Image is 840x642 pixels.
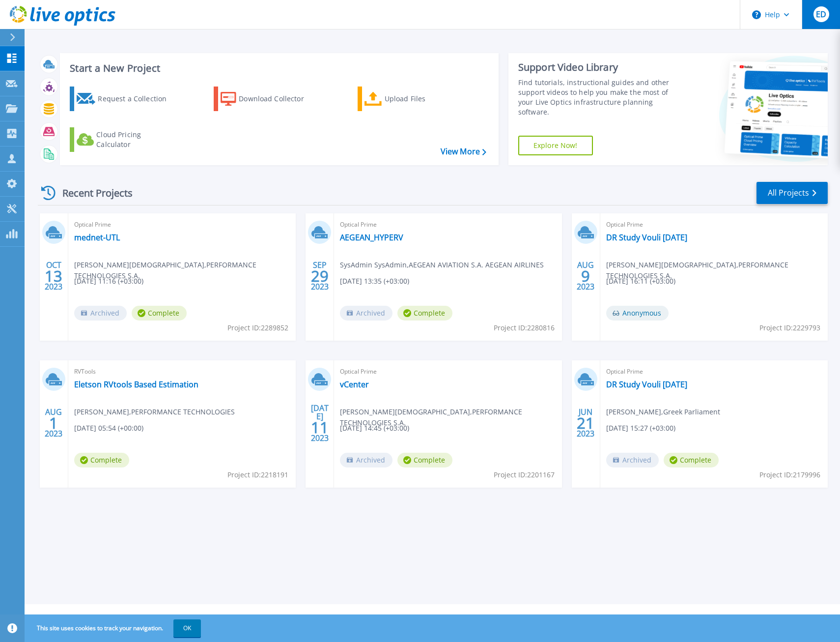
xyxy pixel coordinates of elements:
[38,181,146,205] div: Recent Projects
[606,453,659,467] span: Archived
[340,453,392,467] span: Archived
[340,276,409,287] span: [DATE] 13:35 (+03:00)
[132,306,187,321] span: Complete
[606,366,822,377] span: Optical Prime
[606,260,828,281] span: [PERSON_NAME][DEMOGRAPHIC_DATA] , PERFORMANCE TECHNOLOGIES S.A.
[214,87,323,111] a: Download Collector
[518,78,680,117] div: Find tutorials, instructional guides and other support videos to help you make the most of your L...
[311,272,329,280] span: 29
[581,272,590,280] span: 9
[664,453,719,467] span: Complete
[74,366,290,377] span: RVTools
[70,87,179,111] a: Request a Collection
[74,407,235,417] span: [PERSON_NAME] , PERFORMANCE TECHNOLOGIES
[340,379,369,389] a: vCenter
[310,258,329,294] div: SEP 2023
[759,322,820,333] span: Project ID: 2229793
[74,306,127,321] span: Archived
[606,379,687,389] a: DR Study Vouli [DATE]
[70,127,179,152] a: Cloud Pricing Calculator
[397,306,452,321] span: Complete
[74,233,120,242] a: mednet-UTL
[98,89,176,109] div: Request a Collection
[606,276,675,287] span: [DATE] 16:11 (+03:00)
[74,219,290,230] span: Optical Prime
[576,258,595,294] div: AUG 2023
[227,322,288,333] span: Project ID: 2289852
[759,469,820,480] span: Project ID: 2179996
[311,423,329,432] span: 11
[340,260,544,270] span: SysAdmin SysAdmin , AEGEAN AVIATION S.A. AEGEAN AIRLINES
[74,423,143,434] span: [DATE] 05:54 (+00:00)
[74,379,198,389] a: Eletson RVtools Based Estimation
[358,87,467,111] a: Upload Files
[27,619,201,637] span: This site uses cookies to track your navigation.
[606,233,687,242] a: DR Study Vouli [DATE]
[577,419,594,427] span: 21
[74,453,129,467] span: Complete
[173,619,201,637] button: OK
[494,469,555,480] span: Project ID: 2201167
[44,405,63,441] div: AUG 2023
[606,219,822,230] span: Optical Prime
[49,419,58,427] span: 1
[756,182,828,204] a: All Projects
[44,258,63,294] div: OCT 2023
[70,63,486,74] h3: Start a New Project
[494,322,555,333] span: Project ID: 2280816
[441,147,486,156] a: View More
[96,130,175,149] div: Cloud Pricing Calculator
[518,136,593,155] a: Explore Now!
[606,306,669,321] span: Anonymous
[239,89,317,109] div: Download Collector
[340,219,556,230] span: Optical Prime
[518,61,680,74] div: Support Video Library
[45,272,62,280] span: 13
[340,407,561,428] span: [PERSON_NAME][DEMOGRAPHIC_DATA] , PERFORMANCE TECHNOLOGIES S.A.
[74,276,143,287] span: [DATE] 11:16 (+03:00)
[310,405,329,441] div: [DATE] 2023
[227,469,288,480] span: Project ID: 2218191
[397,453,452,467] span: Complete
[340,423,409,434] span: [DATE] 14:45 (+03:00)
[385,89,463,109] div: Upload Files
[576,405,595,441] div: JUN 2023
[74,260,296,281] span: [PERSON_NAME][DEMOGRAPHIC_DATA] , PERFORMANCE TECHNOLOGIES S.A.
[340,306,392,321] span: Archived
[816,10,826,18] span: ED
[340,366,556,377] span: Optical Prime
[606,407,720,417] span: [PERSON_NAME] , Greek Parliament
[606,423,675,434] span: [DATE] 15:27 (+03:00)
[340,233,403,242] a: AEGEAN_HYPERV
